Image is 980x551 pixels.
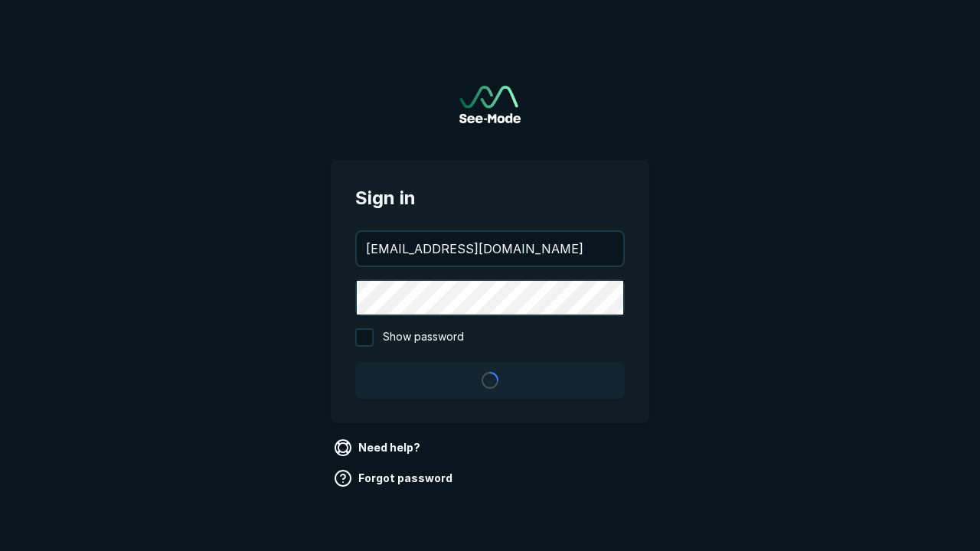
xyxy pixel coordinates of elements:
span: Show password [383,328,464,347]
a: Need help? [331,435,426,460]
span: Sign in [355,184,625,212]
a: Forgot password [331,466,459,491]
a: Go to sign in [459,86,521,123]
img: See-Mode Logo [459,86,521,123]
input: your@email.com [357,232,623,266]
